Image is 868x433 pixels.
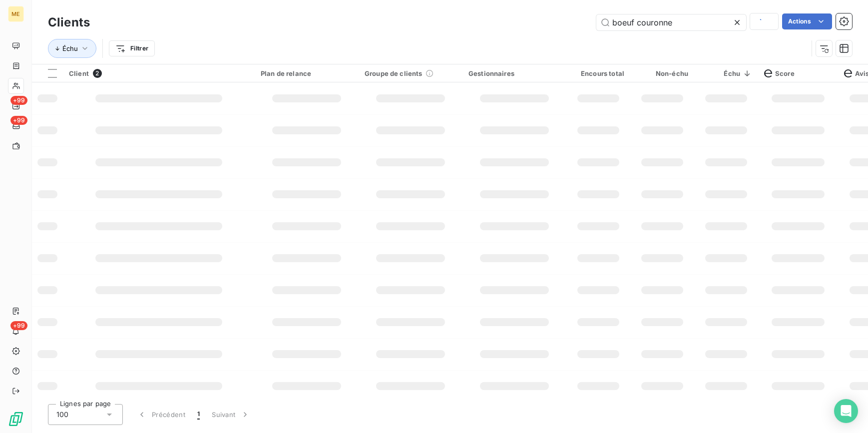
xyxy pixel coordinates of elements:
[8,411,24,427] img: Logo LeanPay
[62,44,78,52] span: Échu
[8,6,24,22] div: ME
[468,69,560,77] div: Gestionnaires
[206,404,256,425] button: Suivant
[69,69,89,77] span: Client
[834,399,858,423] div: Open Intercom Messenger
[782,13,832,29] button: Actions
[191,404,206,425] button: 1
[8,98,23,114] a: +99
[700,69,752,77] div: Échu
[596,14,746,30] input: Rechercher
[10,321,27,330] span: +99
[10,96,27,105] span: +99
[48,13,90,31] h3: Clients
[10,116,27,125] span: +99
[131,404,191,425] button: Précédent
[56,410,68,420] span: 100
[48,39,96,58] button: Échu
[197,410,200,420] span: 1
[93,69,102,78] span: 2
[636,69,688,77] div: Non-échu
[365,69,423,77] span: Groupe de clients
[764,69,795,77] span: Score
[109,40,155,56] button: Filtrer
[572,69,624,77] div: Encours total
[261,69,353,77] div: Plan de relance
[8,118,23,134] a: +99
